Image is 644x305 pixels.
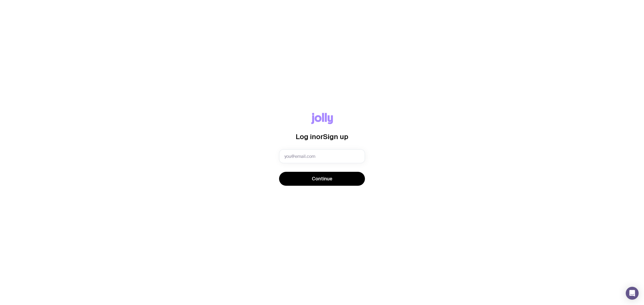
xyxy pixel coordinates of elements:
span: Sign up [323,133,348,140]
div: Open Intercom Messenger [626,287,639,300]
span: Log in [296,133,316,140]
span: or [316,133,323,140]
button: Continue [279,172,365,186]
input: you@email.com [279,149,365,163]
span: Continue [312,176,332,182]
